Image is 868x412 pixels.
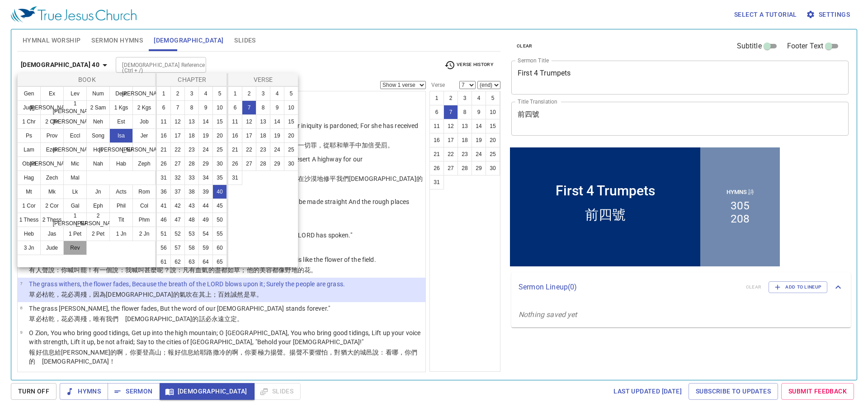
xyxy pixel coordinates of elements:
[242,156,256,171] button: 27
[109,100,133,115] button: 1 Kgs
[242,128,256,143] button: 17
[63,156,87,171] button: Mic
[184,185,199,199] button: 38
[17,128,41,143] button: Ps
[40,142,64,157] button: Ezek
[170,185,185,199] button: 37
[63,100,87,115] button: 1 [PERSON_NAME]
[184,86,199,101] button: 3
[132,100,156,115] button: 2 Kgs
[170,114,185,129] button: 12
[223,67,242,80] li: 208
[109,213,133,227] button: Tit
[17,185,41,199] button: Mt
[198,114,213,129] button: 14
[63,227,87,241] button: 1 Pet
[63,199,87,213] button: Gal
[198,100,213,115] button: 9
[198,199,213,213] button: 44
[63,185,87,199] button: Lk
[212,128,227,143] button: 20
[156,142,171,157] button: 21
[184,114,199,129] button: 13
[132,156,156,171] button: Zeph
[40,156,64,171] button: [PERSON_NAME]
[86,185,110,199] button: Jn
[184,227,199,241] button: 53
[198,86,213,101] button: 4
[284,100,298,115] button: 10
[40,213,64,227] button: 2 Thess
[63,213,87,227] button: 1 [PERSON_NAME]
[17,114,41,129] button: 1 Chr
[198,142,213,157] button: 24
[184,156,199,171] button: 28
[198,213,213,227] button: 49
[170,128,185,143] button: 17
[270,142,284,157] button: 24
[156,241,171,255] button: 56
[40,241,64,255] button: Jude
[17,199,41,213] button: 1 Cor
[212,185,227,199] button: 40
[63,114,87,129] button: [PERSON_NAME]
[170,100,185,115] button: 7
[86,142,110,157] button: Hos
[270,156,284,171] button: 29
[156,199,171,213] button: 41
[184,255,199,269] button: 63
[219,43,246,51] p: Hymns 詩
[198,227,213,241] button: 54
[198,185,213,199] button: 39
[242,114,256,129] button: 12
[17,100,41,115] button: Judg
[17,213,41,227] button: 1 Thess
[17,170,41,185] button: Hag
[284,114,298,129] button: 15
[40,128,64,143] button: Prov
[63,128,87,143] button: Eccl
[48,38,147,53] div: First 4 Trumpets
[109,114,133,129] button: Est
[40,199,64,213] button: 2 Cor
[228,128,242,143] button: 16
[156,100,171,115] button: 6
[63,241,87,255] button: Rev
[159,75,226,84] p: Chapter
[242,100,256,115] button: 7
[17,227,41,241] button: Heb
[132,185,156,199] button: Rom
[86,86,110,101] button: Num
[242,142,256,157] button: 22
[228,170,242,185] button: 31
[212,114,227,129] button: 15
[198,170,213,185] button: 34
[170,86,185,101] button: 2
[109,86,133,101] button: Deut
[184,241,199,255] button: 58
[170,213,185,227] button: 47
[156,156,171,171] button: 26
[40,185,64,199] button: Mk
[256,156,270,171] button: 28
[132,227,156,241] button: 2 Jn
[228,156,242,171] button: 26
[270,100,284,115] button: 9
[86,199,110,213] button: Eph
[19,75,155,84] p: Book
[132,114,156,129] button: Job
[184,213,199,227] button: 48
[132,213,156,227] button: Phm
[63,86,87,101] button: Lev
[156,213,171,227] button: 46
[156,227,171,241] button: 51
[212,241,227,255] button: 60
[156,185,171,199] button: 36
[156,128,171,143] button: 16
[170,199,185,213] button: 42
[270,128,284,143] button: 19
[256,128,270,143] button: 18
[228,142,242,157] button: 21
[170,227,185,241] button: 52
[270,86,284,101] button: 4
